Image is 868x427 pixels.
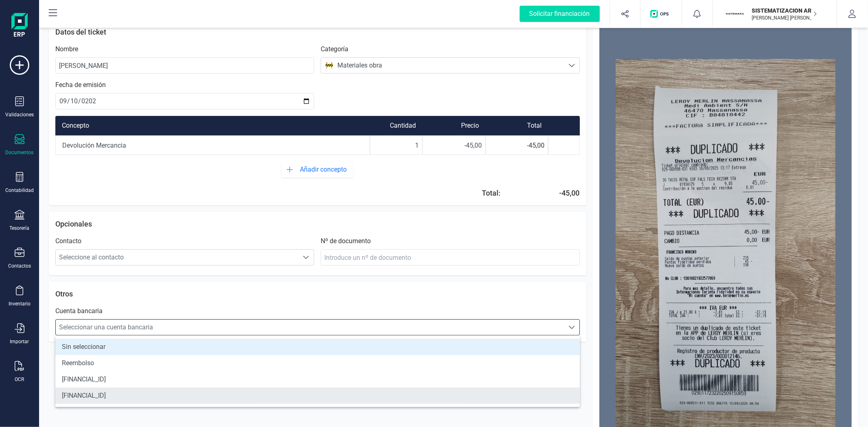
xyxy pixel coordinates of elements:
span: Seleccione al contacto [56,249,299,266]
input: Introduce un nº de documento [321,249,579,266]
div: Total [485,116,549,135]
p: Fecha de emisión [55,80,106,90]
p: Categoría [321,44,348,54]
div: Concepto [55,116,370,135]
img: Logo de OPS [650,10,672,18]
div: Precio [422,116,485,135]
div: Total: [482,187,501,199]
button: Logo de OPS [645,1,677,27]
div: Contactos [8,263,31,269]
div: OCR [15,376,24,383]
button: Solicitar financiación [510,1,610,27]
span: Añadir concepto [300,165,350,174]
div: Tesorería [10,225,30,231]
li: ES7301280605600100043345 [55,371,580,388]
p: Nº de documento [321,236,371,246]
div: Contabilidad [5,187,34,194]
p: Contacto [55,236,81,246]
p: Datos del ticket [55,26,580,38]
div: 🚧 [324,61,334,70]
li: Reembolso [55,355,580,371]
div: Importar [10,338,29,345]
div: -45,00 [485,135,549,155]
p: Opcionales [55,218,580,230]
div: Documentos [6,149,34,156]
div: Cantidad [370,116,422,135]
li: Sin seleccionar [55,339,580,355]
input: Introduce el nombre [55,57,314,74]
div: -45,00 [556,187,580,199]
p: [PERSON_NAME] [PERSON_NAME] [752,15,817,21]
div: Inventario [9,301,31,307]
p: SISTEMATIZACION ARQUITECTONICA EN REFORMAS SL [752,7,817,15]
div: Cuenta bancaria [55,306,103,316]
input: Añadir concepto... [56,136,370,154]
div: Materiales obra [337,61,382,70]
div: Validaciones [5,111,34,118]
div: Solicitar financiación [520,6,600,22]
p: Otros [55,288,580,300]
button: SISISTEMATIZACION ARQUITECTONICA EN REFORMAS SL[PERSON_NAME] [PERSON_NAME] [723,1,827,27]
span: Seleccionar una cuenta bancaria [56,319,564,335]
img: SI [726,5,744,23]
img: Logo Finanedi [11,13,28,39]
div: Seleccione al contacto [299,254,314,261]
li: ES5821005982510200078691 [55,388,580,404]
p: Nombre [55,44,78,54]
